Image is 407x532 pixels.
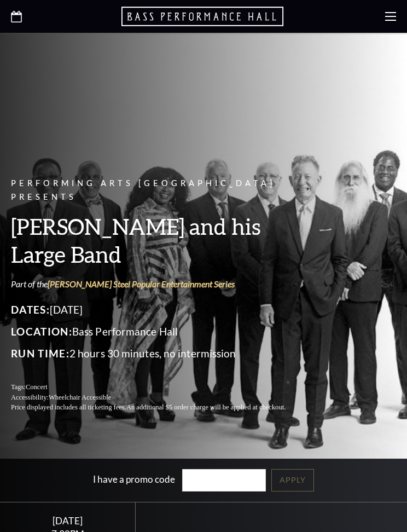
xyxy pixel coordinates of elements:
[126,403,286,411] span: An additional $5 order charge will be applied at checkout.
[11,325,72,338] span: Location:
[11,303,50,316] span: Dates:
[11,323,312,340] p: Bass Performance Hall
[11,177,312,204] p: Performing Arts [GEOGRAPHIC_DATA] Presents
[11,392,312,403] p: Accessibility:
[11,402,312,413] p: Price displayed includes all ticketing fees.
[11,382,312,392] p: Tags:
[93,473,175,484] label: I have a promo code
[49,394,111,401] span: Wheelchair Accessible
[13,515,123,527] div: [DATE]
[11,278,312,290] p: Part of the
[11,212,312,268] h3: [PERSON_NAME] and his Large Band
[26,383,48,391] span: Concert
[11,347,69,360] span: Run Time:
[11,301,312,319] p: [DATE]
[11,345,312,362] p: 2 hours 30 minutes, no intermission
[48,279,235,289] a: [PERSON_NAME] Steel Popular Entertainment Series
